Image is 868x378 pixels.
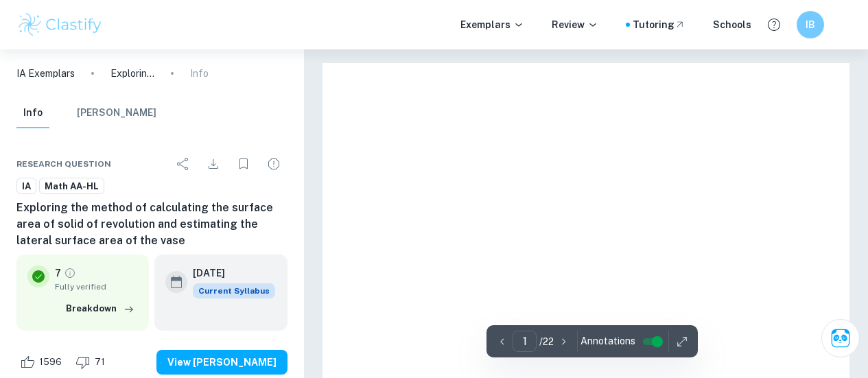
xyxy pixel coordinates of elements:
span: IA [17,180,36,193]
p: Exemplars [460,17,524,32]
button: Info [16,98,49,128]
a: Math AA-HL [39,178,104,195]
h6: [DATE] [193,265,264,281]
span: Annotations [580,334,635,349]
h6: IB [803,17,819,32]
span: Research question [16,158,111,170]
button: Ask Clai [821,319,860,357]
button: [PERSON_NAME] [77,98,156,128]
span: Current Syllabus [193,283,275,298]
span: Fully verified [55,281,138,293]
p: Exploring the method of calculating the surface area of solid of revolution and estimating the la... [110,66,154,81]
h6: Exploring the method of calculating the surface area of solid of revolution and estimating the la... [16,200,288,249]
a: Schools [713,17,751,32]
a: IA [16,178,36,195]
p: Info [190,66,209,81]
div: Bookmark [230,150,257,178]
div: Dislike [72,351,113,373]
a: IA Exemplars [16,66,75,81]
div: This exemplar is based on the current syllabus. Feel free to refer to it for inspiration/ideas wh... [193,283,275,298]
button: View [PERSON_NAME] [156,350,288,375]
span: Math AA-HL [40,180,104,193]
button: IB [797,11,824,38]
p: / 22 [539,334,554,349]
p: 7 [55,265,61,281]
a: Tutoring [633,17,685,32]
span: 1596 [32,355,69,369]
div: Report issue [260,150,288,178]
img: Clastify logo [16,11,104,38]
a: Grade fully verified [64,267,76,279]
div: Share [169,150,197,178]
button: Breakdown [62,298,138,319]
p: Review [552,17,598,32]
div: Download [200,150,227,178]
button: Help and Feedback [762,13,786,36]
span: 71 [87,355,113,369]
div: Like [16,351,69,373]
